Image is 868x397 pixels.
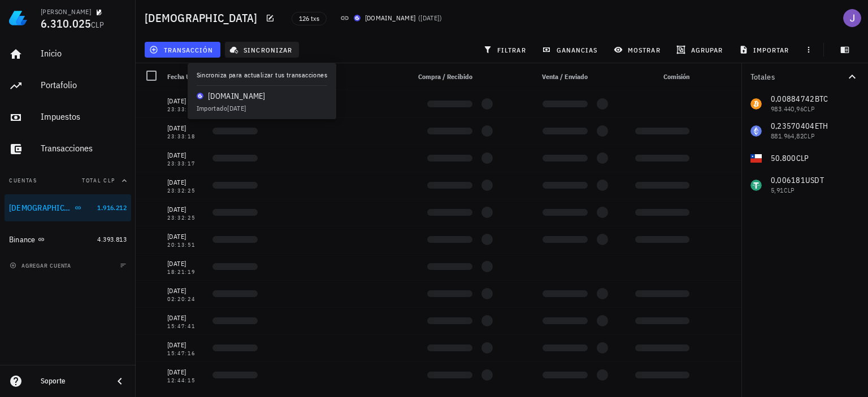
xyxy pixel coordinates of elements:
[5,72,131,99] a: Portafolio
[7,260,76,271] button: agregar cuenta
[212,182,258,189] div: Loading...
[485,45,526,54] span: filtrar
[542,344,588,351] div: Loading...
[481,315,493,326] div: Loading...
[41,48,127,59] div: Inicio
[427,290,472,297] div: Loading...
[635,317,689,324] div: Loading...
[212,317,258,324] div: Loading...
[167,258,203,269] div: [DATE]
[597,207,608,218] div: Loading...
[167,367,203,378] div: [DATE]
[212,72,226,81] span: Nota
[167,285,203,296] div: [DATE]
[427,128,472,134] div: Loading...
[542,72,588,81] span: Venta / Enviado
[542,128,588,134] div: Loading...
[613,63,694,90] div: Comisión
[597,180,608,191] div: Loading...
[427,209,472,216] div: Loading...
[212,155,258,162] div: Loading...
[167,161,203,167] div: 23:33:17
[167,95,203,107] div: [DATE]
[145,9,262,27] h1: [DEMOGRAPHIC_DATA]
[97,235,127,243] span: 4.393.813
[635,128,689,134] div: Loading...
[542,317,588,324] div: Loading...
[9,203,72,213] div: [DEMOGRAPHIC_DATA]
[481,288,493,299] div: Loading...
[741,45,789,54] span: importar
[405,63,477,90] div: Compra / Recibido
[427,182,472,189] div: Loading...
[212,372,258,378] div: Loading...
[481,234,493,245] div: Loading...
[542,155,588,162] div: Loading...
[544,45,597,54] span: ganancias
[97,203,127,212] span: 1.916.212
[420,14,439,22] span: [DATE]
[542,290,588,297] div: Loading...
[167,378,203,383] div: 12:44:15
[418,72,472,81] span: Compra / Recibido
[167,150,203,161] div: [DATE]
[542,209,588,216] div: Loading...
[5,167,131,194] button: CuentasTotal CLP
[481,125,493,137] div: Loading...
[212,290,258,297] div: Loading...
[41,80,127,90] div: Portafolio
[427,372,472,378] div: Loading...
[672,42,730,58] button: agrupar
[597,125,608,137] div: Loading...
[299,12,319,25] span: 126 txs
[597,315,608,326] div: Loading...
[5,226,131,253] a: Binance 4.393.813
[365,12,416,24] div: [DOMAIN_NAME]
[597,288,608,299] div: Loading...
[427,155,472,162] div: Loading...
[750,73,845,81] div: Totales
[635,209,689,216] div: Loading...
[663,72,689,81] span: Comisión
[167,107,203,112] div: 23:33:23
[741,63,868,90] button: Totales
[537,42,605,58] button: ganancias
[167,242,203,248] div: 20:13:51
[208,63,405,90] div: Nota
[163,63,208,90] div: Fecha UTC
[481,180,493,191] div: Loading...
[9,9,27,27] img: LedgiFi
[167,324,203,329] div: 15:47:41
[635,290,689,297] div: Loading...
[12,262,71,269] span: agregar cuenta
[542,101,588,107] div: Loading...
[167,215,203,221] div: 23:32:25
[520,63,592,90] div: Venta / Enviado
[479,42,533,58] button: filtrar
[41,7,91,16] div: [PERSON_NAME]
[734,42,796,58] button: importar
[427,317,472,324] div: Loading...
[9,235,36,245] div: Binance
[542,182,588,189] div: Loading...
[481,98,493,110] div: Loading...
[616,45,661,54] span: mostrar
[597,98,608,110] div: Loading...
[41,111,127,122] div: Impuestos
[5,41,131,68] a: Inicio
[635,236,689,243] div: Loading...
[597,234,608,245] div: Loading...
[167,231,203,242] div: [DATE]
[145,42,220,58] button: transacción
[679,45,723,54] span: agrupar
[167,351,203,356] div: 15:47:16
[167,188,203,194] div: 23:32:25
[635,344,689,351] div: Loading...
[635,182,689,189] div: Loading...
[212,344,258,351] div: Loading...
[481,342,493,354] div: Loading...
[167,269,203,275] div: 18:21:19
[597,152,608,164] div: Loading...
[82,177,115,184] span: Total CLP
[843,9,861,27] div: avatar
